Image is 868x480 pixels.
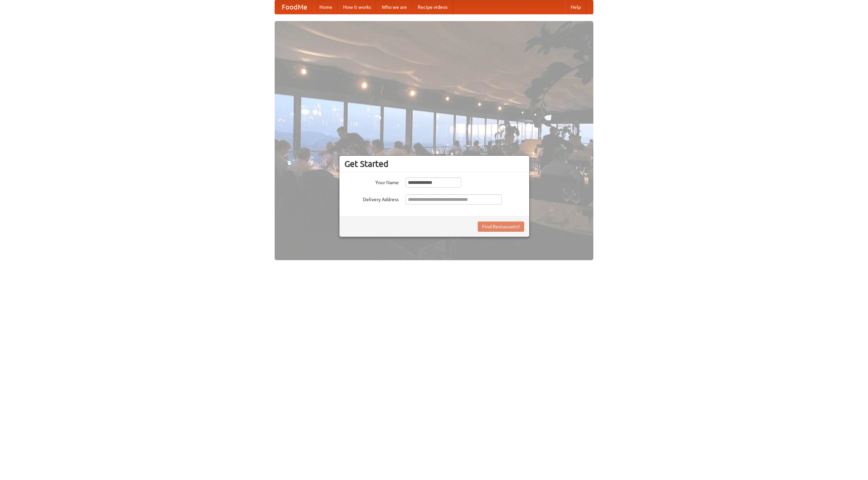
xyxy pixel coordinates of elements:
a: Help [565,0,586,14]
a: FoodMe [275,0,314,14]
button: Find Restaurants! [478,222,524,232]
a: How it works [338,0,376,14]
h3: Get Started [344,159,524,169]
label: Your Name [344,177,399,186]
a: Recipe videos [412,0,453,14]
a: Home [314,0,338,14]
label: Delivery Address [344,194,399,203]
a: Who we are [376,0,412,14]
